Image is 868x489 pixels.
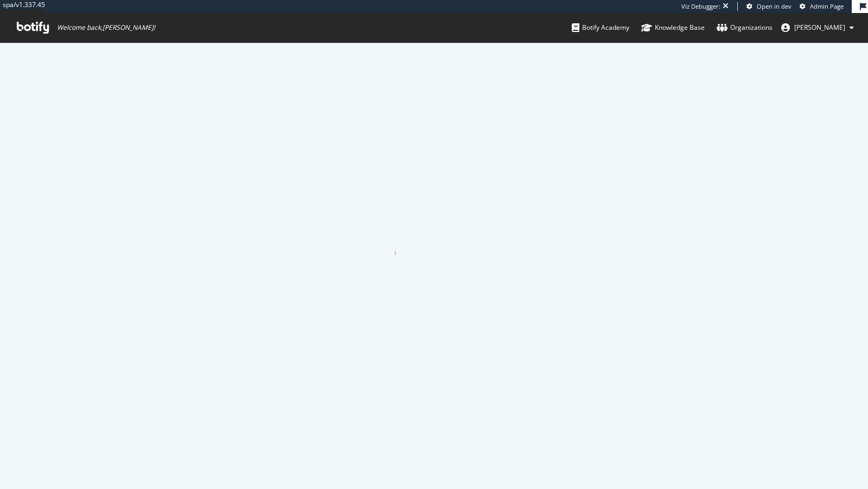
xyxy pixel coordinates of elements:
span: connor [794,23,845,32]
a: Knowledge Base [641,13,705,42]
a: Open in dev [746,2,792,11]
a: Organizations [717,13,773,42]
span: Welcome back, [PERSON_NAME] ! [57,23,155,32]
span: Admin Page [810,2,844,10]
div: Knowledge Base [641,22,705,33]
div: Botify Academy [572,22,629,33]
span: Open in dev [757,2,792,10]
a: Botify Academy [572,13,629,42]
div: Organizations [717,22,773,33]
a: Admin Page [800,2,844,11]
div: Viz Debugger: [681,2,720,11]
button: [PERSON_NAME] [773,19,863,36]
